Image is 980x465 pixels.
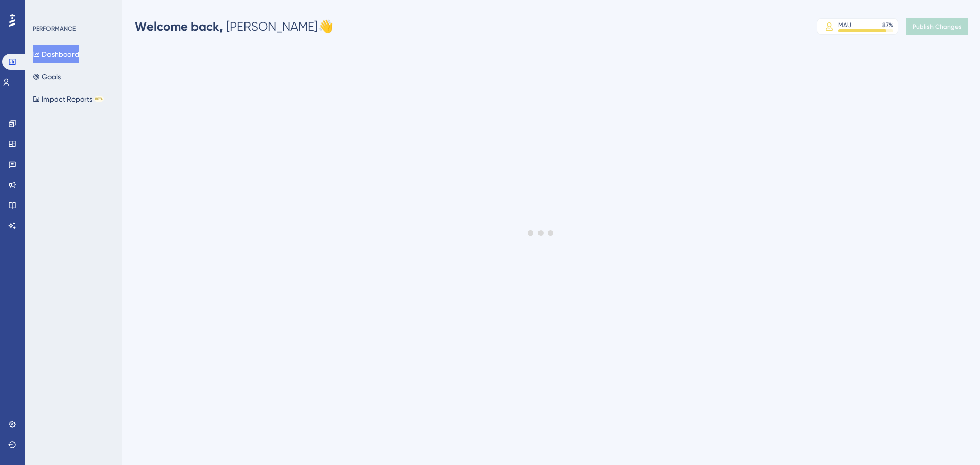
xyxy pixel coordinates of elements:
button: Publish Changes [906,18,968,35]
span: Publish Changes [913,22,962,31]
button: Impact ReportsBETA [33,90,104,108]
div: PERFORMANCE [33,25,76,33]
div: [PERSON_NAME] 👋 [135,18,333,35]
div: 87 % [882,21,893,29]
div: MAU [838,21,851,29]
button: Goals [33,67,61,86]
div: BETA [94,96,104,102]
span: Welcome back, [135,19,223,34]
button: Dashboard [33,45,79,63]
